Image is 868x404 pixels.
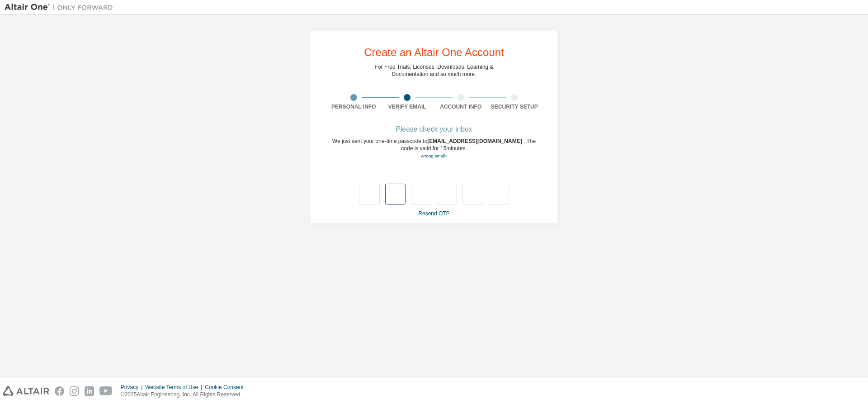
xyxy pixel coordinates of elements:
[145,384,205,391] div: Website Terms of Use
[121,391,249,399] p: © 2025 Altair Engineering, Inc. All Rights Reserved.
[418,210,449,217] a: Resend OTP
[121,384,145,391] div: Privacy
[434,103,488,110] div: Account Info
[381,103,434,110] div: Verify Email
[427,138,524,144] span: [EMAIL_ADDRESS][DOMAIN_NAME]
[55,386,64,396] img: facebook.svg
[99,386,113,396] img: youtube.svg
[364,47,504,58] div: Create an Altair One Account
[420,153,447,158] a: Go back to the registration form
[375,63,494,78] div: For Free Trials, Licenses, Downloads, Learning & Documentation and so much more.
[205,384,249,391] div: Cookie Consent
[327,103,381,110] div: Personal Info
[488,103,542,110] div: Security Setup
[3,386,49,396] img: altair_logo.svg
[70,386,79,396] img: instagram.svg
[85,386,94,396] img: linkedin.svg
[327,138,541,160] div: We just sent your one-time passcode to . The code is valid for 15 minutes.
[327,127,541,132] div: Please check your inbox
[5,3,118,12] img: Altair One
